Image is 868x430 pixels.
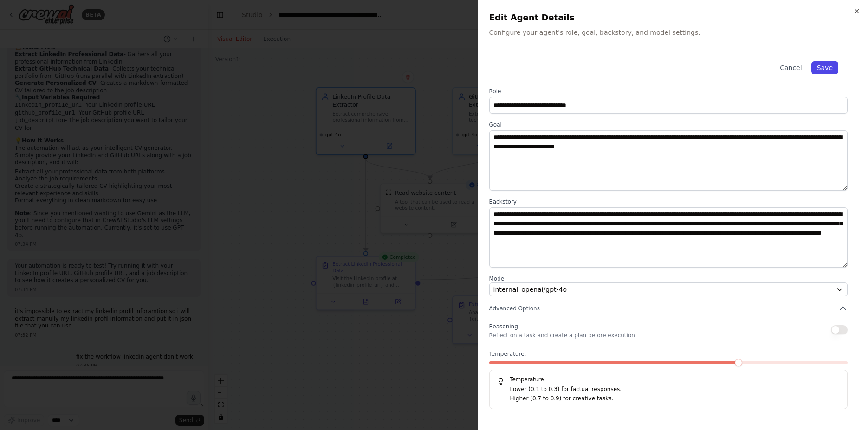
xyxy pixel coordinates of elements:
button: Advanced Options [489,304,848,313]
p: Higher (0.7 to 0.9) for creative tasks. [510,394,840,404]
span: Temperature: [489,350,526,358]
label: Model [489,275,848,282]
button: internal_openai/gpt-4o [489,282,848,296]
span: internal_openai/gpt-4o [493,285,567,294]
p: Lower (0.1 to 0.3) for factual responses. [510,385,840,394]
h2: Edit Agent Details [489,11,857,24]
p: Reflect on a task and create a plan before execution [489,332,635,339]
p: Configure your agent's role, goal, backstory, and model settings. [489,28,857,37]
label: Backstory [489,198,848,205]
span: Advanced Options [489,305,540,312]
span: Reasoning [489,323,518,330]
label: Role [489,88,848,95]
button: Save [811,61,838,74]
button: Cancel [774,61,807,74]
h5: Temperature [497,376,840,383]
label: Goal [489,121,848,128]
